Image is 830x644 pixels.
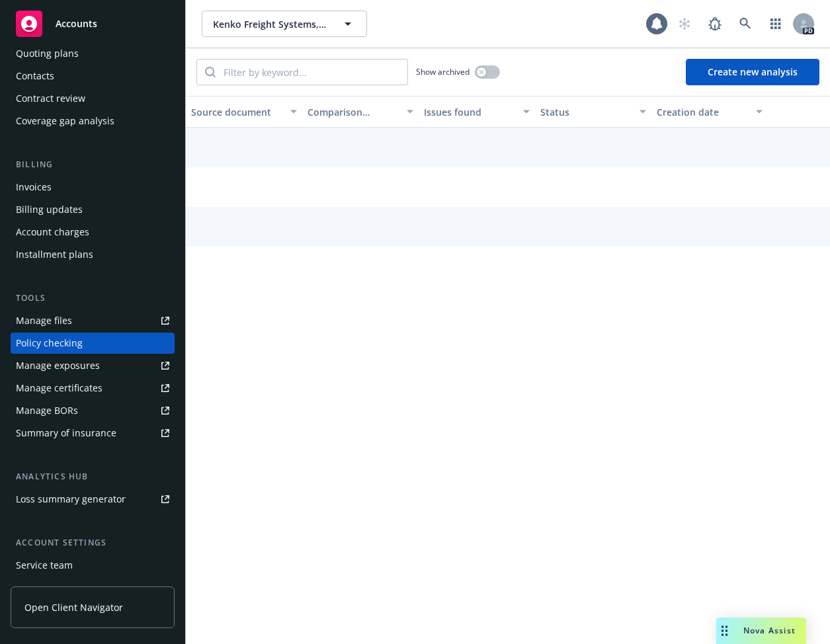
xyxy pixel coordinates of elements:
[308,105,399,119] div: Comparison document
[11,65,175,87] a: Contacts
[56,19,97,29] span: Accounts
[16,333,83,354] div: Policy checking
[16,310,72,331] div: Manage files
[216,60,407,85] input: Filter by keyword...
[16,65,54,87] div: Contacts
[16,110,114,132] div: Coverage gap analysis
[24,600,123,614] span: Open Client Navigator
[11,292,175,305] div: Tools
[671,11,698,37] a: Start snowing
[657,105,748,119] div: Creation date
[16,423,116,444] div: Summary of insurance
[11,158,175,171] div: Billing
[651,96,768,128] button: Creation date
[205,67,216,77] svg: Search
[16,400,78,421] div: Manage BORs
[11,244,175,265] a: Installment plans
[11,470,175,483] div: Analytics hub
[732,11,759,37] a: Search
[16,378,103,399] div: Manage certificates
[535,96,651,128] button: Status
[16,244,93,265] div: Installment plans
[302,96,419,128] button: Comparison document
[213,17,327,31] span: Kenko Freight Systems, Inc.
[11,199,175,220] a: Billing updates
[16,489,126,510] div: Loss summary generator
[11,355,175,376] a: Manage exposures
[11,400,175,421] a: Manage BORs
[16,221,89,243] div: Account charges
[419,96,535,128] button: Issues found
[11,177,175,198] a: Invoices
[16,355,100,376] div: Manage exposures
[11,333,175,354] a: Policy checking
[16,199,83,220] div: Billing updates
[686,59,819,85] button: Create new analysis
[11,378,175,399] a: Manage certificates
[716,618,733,644] div: Drag to move
[702,11,728,37] a: Report a Bug
[11,310,175,331] a: Manage files
[416,66,470,77] span: Show archived
[11,489,175,510] a: Loss summary generator
[16,555,73,576] div: Service team
[743,625,796,636] span: Nova Assist
[186,96,302,128] button: Source document
[191,105,282,119] div: Source document
[11,221,175,243] a: Account charges
[16,43,79,64] div: Quoting plans
[11,43,175,64] a: Quoting plans
[11,536,175,549] div: Account settings
[11,423,175,444] a: Summary of insurance
[11,5,175,42] a: Accounts
[11,88,175,109] a: Contract review
[16,177,52,198] div: Invoices
[763,11,789,37] a: Switch app
[202,11,367,37] button: Kenko Freight Systems, Inc.
[11,110,175,132] a: Coverage gap analysis
[11,555,175,576] a: Service team
[424,105,515,119] div: Issues found
[540,105,632,119] div: Status
[716,618,806,644] button: Nova Assist
[16,88,85,109] div: Contract review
